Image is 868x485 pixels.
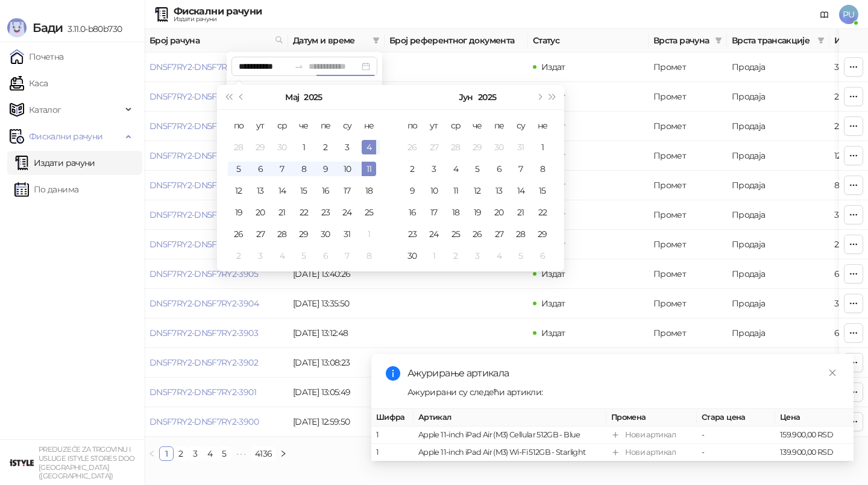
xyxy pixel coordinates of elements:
a: DN5F7RY2-DN5F7RY2-3903 [149,328,258,338]
div: 4 [275,249,289,263]
a: Почетна [10,45,64,69]
td: Продаја [727,230,829,259]
div: 16 [318,183,333,198]
div: 2 [231,249,246,263]
div: 26 [231,227,246,241]
td: 2025-06-13 [488,180,510,201]
td: 2025-05-08 [293,158,315,180]
td: 2025-05-31 [336,223,358,245]
span: Издат [541,328,565,338]
div: 27 [492,227,506,241]
td: 2025-07-01 [423,245,445,267]
div: 28 [514,227,528,241]
button: Претходна година (Control + left) [222,85,235,109]
div: 29 [253,140,268,154]
div: 24 [427,227,441,241]
td: 2025-06-01 [358,223,380,245]
td: Промет [649,230,727,259]
a: По данима [14,177,78,201]
div: 17 [340,183,354,198]
td: Промет [649,319,727,348]
td: DN5F7RY2-DN5F7RY2-3908 [145,171,288,200]
td: 2025-05-21 [271,201,293,223]
div: Фискални рачуни [174,7,262,16]
span: 3.11.0-b80b730 [63,24,122,34]
div: 15 [535,183,550,198]
td: DN5F7RY2-DN5F7RY2-3903 [145,319,288,348]
div: 18 [362,183,376,198]
td: DN5F7RY2-DN5F7RY2-3912 [145,52,288,82]
th: по [228,115,250,136]
td: 2025-05-27 [250,223,271,245]
div: 16 [405,205,420,220]
td: 2025-04-29 [250,136,271,158]
button: Изабери месец [285,85,299,109]
td: 2025-05-29 [293,223,315,245]
div: 15 [297,183,311,198]
td: 2025-06-19 [467,201,488,223]
button: Изабери месец [459,85,473,109]
div: 10 [427,183,441,198]
span: Издат [541,121,565,132]
td: 2025-07-05 [510,245,532,267]
span: Фискални рачуни [29,124,102,148]
button: Изабери годину [478,85,496,109]
td: 2025-05-22 [293,201,315,223]
div: 2 [318,140,333,154]
a: DN5F7RY2-DN5F7RY2-3909 [149,150,259,161]
td: Промет [649,112,727,141]
div: 10 [340,162,354,176]
td: 2025-07-02 [445,245,467,267]
span: swap-right [294,62,304,71]
td: [DATE] 13:40:26 [288,259,385,289]
img: Logo [7,18,27,37]
span: Каталог [29,98,61,122]
td: 2025-06-21 [510,201,532,223]
td: 2025-05-31 [510,136,532,158]
td: 2025-06-26 [467,223,488,245]
div: 25 [362,205,376,220]
div: 30 [275,140,289,154]
td: Промет [649,171,727,200]
div: 2 [405,162,420,176]
th: су [510,115,532,136]
td: Продаја [727,141,829,171]
td: [DATE] 13:35:50 [288,289,385,319]
div: 7 [514,162,528,176]
td: 2025-05-28 [271,223,293,245]
td: 2025-05-04 [358,136,380,158]
div: 3 [253,249,268,263]
td: Продаја [727,112,829,141]
span: Број рачуна [149,34,270,47]
div: 29 [297,227,311,241]
th: пе [315,115,336,136]
td: 2025-06-30 [401,245,423,267]
td: 2025-05-01 [293,136,315,158]
div: 8 [535,162,550,176]
td: 2025-06-07 [336,245,358,267]
a: DN5F7RY2-DN5F7RY2-3907 [149,209,258,220]
th: Врста рачуна [649,29,727,52]
td: 2025-06-15 [532,180,553,201]
div: 19 [470,205,485,220]
td: Промет [649,141,727,171]
td: 2025-05-24 [336,201,358,223]
td: 2025-06-22 [532,201,553,223]
div: 4 [362,140,376,154]
th: ут [250,115,271,136]
div: 1 [362,227,376,241]
th: ср [445,115,467,136]
td: 2025-06-02 [401,158,423,180]
td: 2025-05-29 [467,136,488,158]
td: Продаја [727,289,829,319]
div: 2 [448,249,463,263]
td: 2025-06-18 [445,201,467,223]
td: 2025-06-05 [467,158,488,180]
td: 2025-06-28 [510,223,532,245]
div: 1 [427,249,441,263]
div: 22 [535,205,550,220]
td: 2025-05-16 [315,180,336,201]
td: 2025-05-26 [228,223,250,245]
div: 7 [340,249,354,263]
button: Претходни месец (PageUp) [235,85,248,109]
